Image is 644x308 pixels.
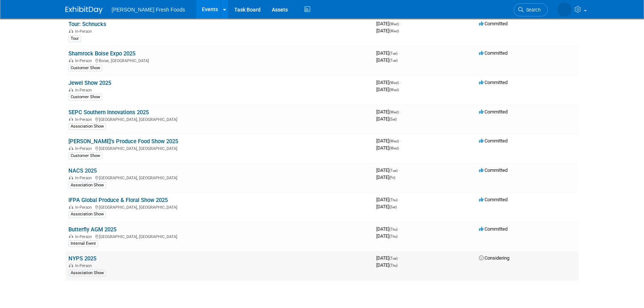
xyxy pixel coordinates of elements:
[376,87,399,92] span: [DATE]
[68,204,370,210] div: [GEOGRAPHIC_DATA], [GEOGRAPHIC_DATA]
[389,88,399,92] span: (Wed)
[376,21,401,26] span: [DATE]
[75,29,94,34] span: In-Person
[389,234,397,238] span: (Thu)
[75,234,94,239] span: In-Person
[68,80,111,86] a: Jewel Show 2025
[69,205,73,209] img: In-Person Event
[75,146,94,151] span: In-Person
[68,226,116,233] a: Butterfly AGM 2025
[75,205,94,210] span: In-Person
[479,50,508,56] span: Committed
[389,22,399,26] span: (Wed)
[68,138,178,145] a: [PERSON_NAME]'s Produce Food Show 2025
[376,255,400,261] span: [DATE]
[68,21,106,28] a: Tour: Schnucks
[376,145,399,151] span: [DATE]
[479,109,508,115] span: Committed
[479,226,508,232] span: Committed
[68,211,106,218] div: Association Show
[376,233,397,239] span: [DATE]
[68,94,102,100] div: Customer Show
[69,176,73,179] img: In-Person Event
[389,227,397,231] span: (Thu)
[69,146,73,150] img: In-Person Event
[389,51,397,55] span: (Tue)
[479,255,509,261] span: Considering
[69,263,73,267] img: In-Person Event
[400,109,401,115] span: -
[389,139,399,143] span: (Wed)
[389,29,399,33] span: (Wed)
[376,138,401,144] span: [DATE]
[68,197,168,203] a: IFPA Global Produce & Floral Show 2025
[376,167,400,173] span: [DATE]
[68,109,149,116] a: SEPC Southern Innovations 2025
[557,3,571,17] img: Courtney Law
[68,50,135,57] a: Shamrock Boise Expo 2025
[524,7,541,13] span: Search
[389,205,397,209] span: (Sat)
[112,7,185,13] span: [PERSON_NAME] Fresh Foods
[69,117,73,121] img: In-Person Event
[479,197,508,202] span: Committed
[75,263,94,268] span: In-Person
[376,174,395,180] span: [DATE]
[376,262,397,268] span: [DATE]
[479,167,508,173] span: Committed
[68,65,102,71] div: Customer Show
[376,116,397,122] span: [DATE]
[400,80,401,85] span: -
[389,198,397,202] span: (Thu)
[75,58,94,63] span: In-Person
[376,50,400,56] span: [DATE]
[376,28,399,33] span: [DATE]
[376,80,401,85] span: [DATE]
[479,21,508,26] span: Committed
[68,57,370,63] div: Boise, [GEOGRAPHIC_DATA]
[376,226,400,232] span: [DATE]
[65,6,103,14] img: ExhibitDay
[68,116,370,122] div: [GEOGRAPHIC_DATA], [GEOGRAPHIC_DATA]
[389,256,397,260] span: (Tue)
[75,176,94,180] span: In-Person
[399,50,400,56] span: -
[376,109,401,115] span: [DATE]
[389,263,397,267] span: (Thu)
[376,204,397,209] span: [DATE]
[479,80,508,85] span: Committed
[389,117,397,121] span: (Sat)
[399,255,400,261] span: -
[376,197,400,202] span: [DATE]
[68,255,96,262] a: NYPS 2025
[400,138,401,144] span: -
[68,123,106,130] div: Association Show
[68,182,106,189] div: Association Show
[69,58,73,62] img: In-Person Event
[479,138,508,144] span: Committed
[68,35,81,42] div: Tour
[399,197,400,202] span: -
[389,58,397,62] span: (Tue)
[69,234,73,238] img: In-Person Event
[68,153,102,159] div: Customer Show
[69,88,73,92] img: In-Person Event
[389,81,399,85] span: (Wed)
[68,145,370,151] div: [GEOGRAPHIC_DATA], [GEOGRAPHIC_DATA]
[399,167,400,173] span: -
[75,88,94,93] span: In-Person
[75,117,94,122] span: In-Person
[399,226,400,232] span: -
[389,169,397,173] span: (Tue)
[68,270,106,276] div: Association Show
[69,29,73,33] img: In-Person Event
[376,57,397,63] span: [DATE]
[68,167,97,174] a: NACS 2025
[389,176,395,180] span: (Fri)
[389,110,399,114] span: (Wed)
[400,21,401,26] span: -
[513,3,548,16] a: Search
[68,174,370,180] div: [GEOGRAPHIC_DATA], [GEOGRAPHIC_DATA]
[68,240,98,247] div: Internal Event
[389,146,399,150] span: (Wed)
